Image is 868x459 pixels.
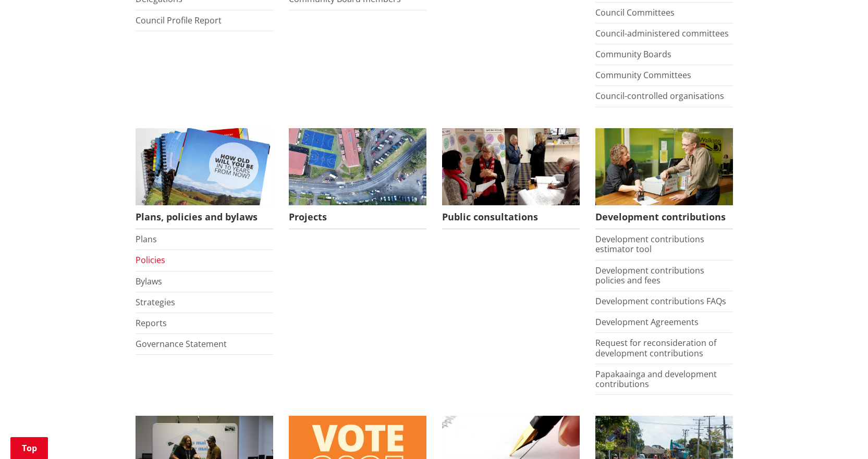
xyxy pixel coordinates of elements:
a: Papakaainga and development contributions [595,368,717,390]
a: Council Committees [595,7,675,18]
span: Development contributions [595,205,733,229]
img: Long Term Plan [136,128,273,206]
a: Council-administered committees [595,28,729,39]
a: Development Agreements [595,316,699,328]
span: Projects [289,205,426,229]
a: Projects [289,128,426,230]
a: Request for reconsideration of development contributions [595,337,716,358]
img: Fees [595,128,733,206]
a: Development contributions estimator tool [595,233,704,255]
a: Plans [136,233,157,245]
img: public-consultations [442,128,580,206]
a: Development contributions policies and fees [595,265,704,286]
a: Council-controlled organisations [595,90,724,102]
a: We produce a number of plans, policies and bylaws including the Long Term Plan Plans, policies an... [136,128,273,230]
a: Top [10,437,48,459]
a: Bylaws [136,276,162,287]
iframe: Messenger Launcher [820,415,858,453]
a: Reports [136,317,167,329]
a: Development contributions FAQs [595,295,726,307]
a: Policies [136,254,165,266]
a: Council Profile Report [136,15,222,26]
span: Plans, policies and bylaws [136,205,273,229]
span: Public consultations [442,205,580,229]
a: Strategies [136,296,175,308]
a: Community Committees [595,69,691,81]
a: Community Boards [595,48,671,60]
a: public-consultations Public consultations [442,128,580,230]
a: Governance Statement [136,338,227,350]
a: FInd out more about fees and fines here Development contributions [595,128,733,230]
img: DJI_0336 [289,128,426,206]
